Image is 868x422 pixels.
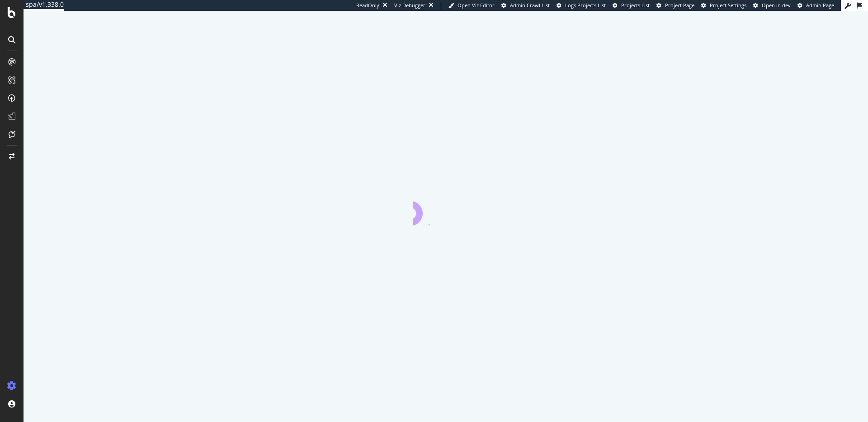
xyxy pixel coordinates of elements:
a: Project Settings [701,2,746,9]
div: ReadOnly: [356,2,381,9]
div: Viz Debugger: [394,2,427,9]
a: Projects List [613,2,650,9]
span: Admin Page [806,2,834,9]
span: Logs Projects List [565,2,606,9]
a: Admin Page [797,2,834,9]
div: animation [413,193,478,225]
span: Projects List [621,2,650,9]
span: Open in dev [762,2,791,9]
a: Logs Projects List [557,2,606,9]
span: Admin Crawl List [510,2,550,9]
a: Open Viz Editor [448,2,495,9]
span: Project Page [665,2,694,9]
a: Project Page [656,2,694,9]
a: Open in dev [753,2,791,9]
a: Admin Crawl List [501,2,550,9]
span: Project Settings [710,2,746,9]
span: Open Viz Editor [458,2,495,9]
